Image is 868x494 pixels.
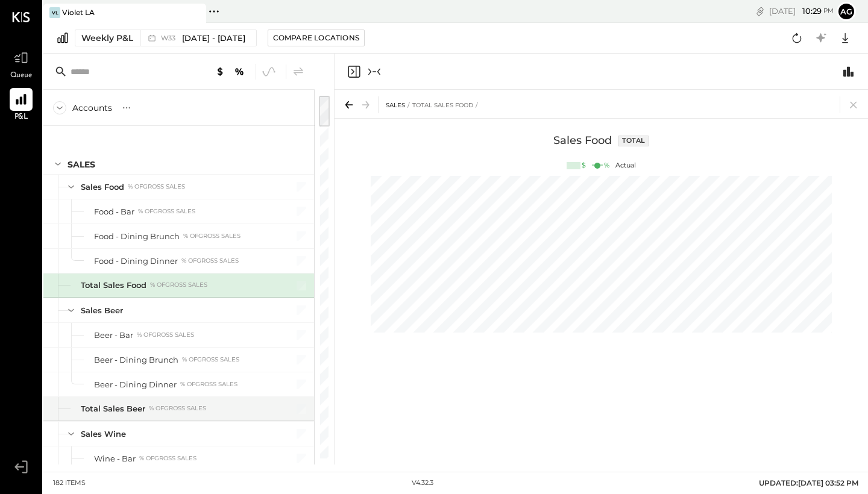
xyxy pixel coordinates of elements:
[94,379,177,390] div: Beer - Dining Dinner
[137,331,194,339] div: % of GROSS SALES
[138,207,195,216] div: % of GROSS SALES
[180,380,237,389] div: % of GROSS SALES
[139,454,197,463] div: % of GROSS SALES
[604,161,609,170] div: %
[53,478,86,488] div: 182 items
[68,158,95,170] div: SALES
[94,354,178,366] div: Beer - Dining Brunch
[367,64,382,79] button: Collapse panel (e)
[1,88,42,123] a: P&L
[412,101,473,110] div: Total Sales Food
[62,7,95,17] div: Violet LA
[769,5,834,17] div: [DATE]
[128,183,185,191] div: % of GROSS SALES
[273,33,359,43] div: Compare Locations
[94,330,133,341] div: Beer - Bar
[75,30,257,46] button: Weekly P&L W33[DATE] - [DATE]
[150,281,207,289] div: % of GROSS SALES
[335,133,868,161] div: Sales Food
[347,64,361,79] button: Close panel
[49,7,60,18] div: VL
[268,30,365,46] button: Compare Locations
[81,181,124,193] div: Sales Food
[567,161,636,170] div: Actual
[582,161,586,170] div: $
[72,102,112,114] div: Accounts
[181,257,239,265] div: % of GROSS SALES
[759,478,858,487] span: UPDATED: [DATE] 03:52 PM
[149,404,206,413] div: % of GROSS SALES
[94,453,136,464] div: Wine - Bar
[618,136,649,146] div: Total
[14,112,28,123] span: P&L
[94,206,134,217] div: Food - Bar
[837,2,856,21] button: ag
[386,101,405,110] div: SALES
[182,33,245,44] span: [DATE] - [DATE]
[81,305,123,316] div: Sales Beer
[94,231,180,242] div: Food - Dining Brunch
[81,280,146,291] div: Total Sales Food
[412,478,433,488] div: v 4.32.3
[1,46,42,81] a: Queue
[841,64,856,79] button: Switch to Chart module
[754,5,766,17] div: copy link
[81,428,126,440] div: Sales Wine
[94,255,178,267] div: Food - Dining Dinner
[81,403,145,414] div: Total Sales Beer
[10,70,33,81] span: Queue
[182,355,239,364] div: % of GROSS SALES
[81,32,133,44] div: Weekly P&L
[183,232,241,240] div: % of GROSS SALES
[161,35,179,42] span: W33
